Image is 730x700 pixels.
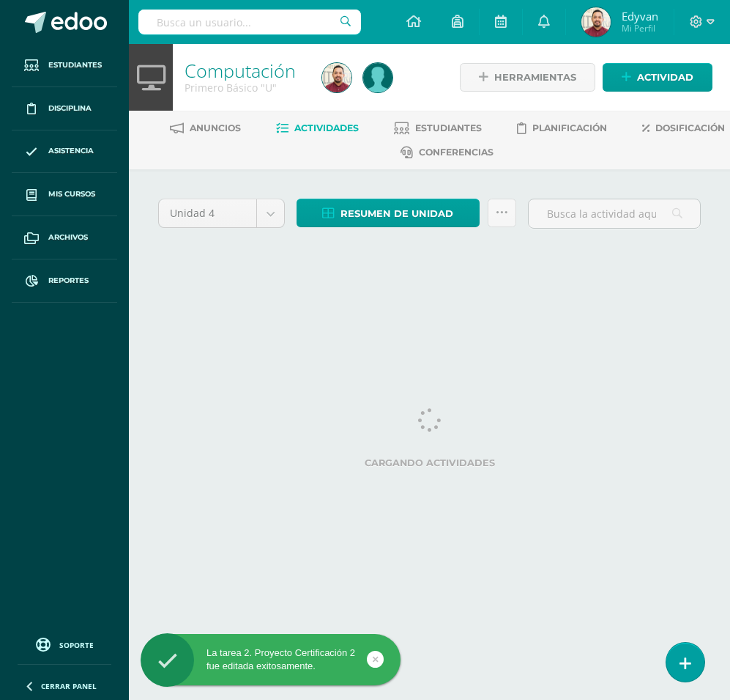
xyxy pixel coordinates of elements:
[190,122,241,133] span: Anuncios
[12,216,117,259] a: Archivos
[340,200,453,227] span: Resumen de unidad
[141,646,401,673] div: La tarea 2. Proyecto Certificación 2 fue editada exitosamente.
[622,9,658,23] span: Edyvan
[48,103,92,114] span: Disciplina
[294,122,359,133] span: Actividades
[276,117,359,140] a: Actividades
[48,232,88,243] span: Archivos
[419,147,494,158] span: Conferencias
[401,141,494,164] a: Conferencias
[48,145,94,157] span: Asistencia
[48,188,95,200] span: Mis cursos
[363,63,392,92] img: 05836875656934148bce4e0c5d71f300.png
[185,58,296,83] a: Computación
[322,63,351,92] img: da03261dcaf1cb13c371f5bf6591c7ff.png
[12,259,117,303] a: Reportes
[581,7,611,37] img: da03261dcaf1cb13c371f5bf6591c7ff.png
[415,122,482,133] span: Estudiantes
[460,63,595,92] a: Herramientas
[529,199,700,228] input: Busca la actividad aquí...
[297,199,479,227] a: Resumen de unidad
[12,87,117,130] a: Disciplina
[170,199,245,227] span: Unidad 4
[517,117,607,140] a: Planificación
[642,117,725,140] a: Dosificación
[138,10,361,34] input: Busca un usuario...
[48,59,102,71] span: Estudiantes
[158,457,701,468] label: Cargando actividades
[494,64,576,91] span: Herramientas
[655,122,725,133] span: Dosificación
[185,81,305,95] div: Primero Básico 'U'
[637,64,693,91] span: Actividad
[170,117,241,140] a: Anuncios
[394,117,482,140] a: Estudiantes
[12,173,117,216] a: Mis cursos
[48,275,89,287] span: Reportes
[532,122,607,133] span: Planificación
[622,22,658,34] span: Mi Perfil
[18,634,111,654] a: Soporte
[59,640,94,650] span: Soporte
[12,44,117,87] a: Estudiantes
[603,63,712,92] a: Actividad
[41,681,97,691] span: Cerrar panel
[159,199,284,227] a: Unidad 4
[185,60,305,81] h1: Computación
[12,130,117,174] a: Asistencia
